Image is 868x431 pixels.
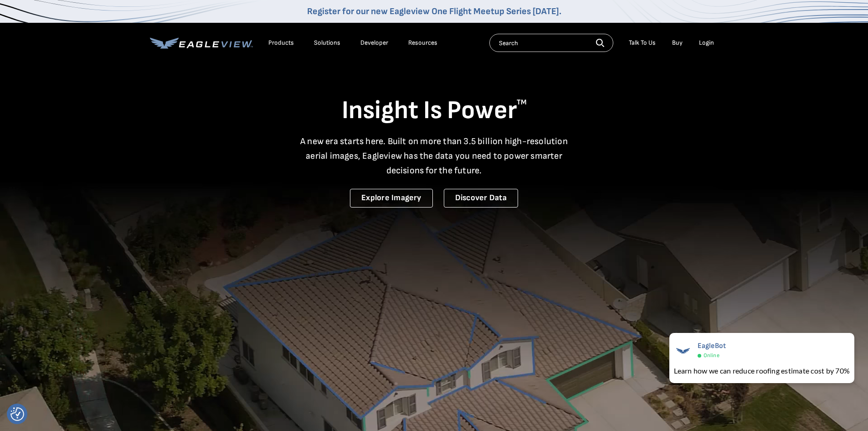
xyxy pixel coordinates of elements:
[517,98,527,107] sup: TM
[698,342,726,350] span: EagleBot
[674,342,692,360] img: EagleBot
[444,189,518,208] a: Discover Data
[408,39,437,47] div: Resources
[674,365,850,376] div: Learn how we can reduce roofing estimate cost by 70%
[295,134,574,178] p: A new era starts here. Built on more than 3.5 billion high-resolution aerial images, Eagleview ha...
[704,352,719,359] span: Online
[360,39,388,47] a: Developer
[699,39,714,47] div: Login
[150,95,719,127] h1: Insight Is Power
[307,6,561,17] a: Register for our new Eagleview One Flight Meetup Series [DATE].
[10,407,24,421] img: Revisit consent button
[10,407,24,421] button: Consent Preferences
[314,39,340,47] div: Solutions
[268,39,294,47] div: Products
[489,34,613,52] input: Search
[350,189,433,208] a: Explore Imagery
[629,39,656,47] div: Talk To Us
[672,39,683,47] a: Buy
